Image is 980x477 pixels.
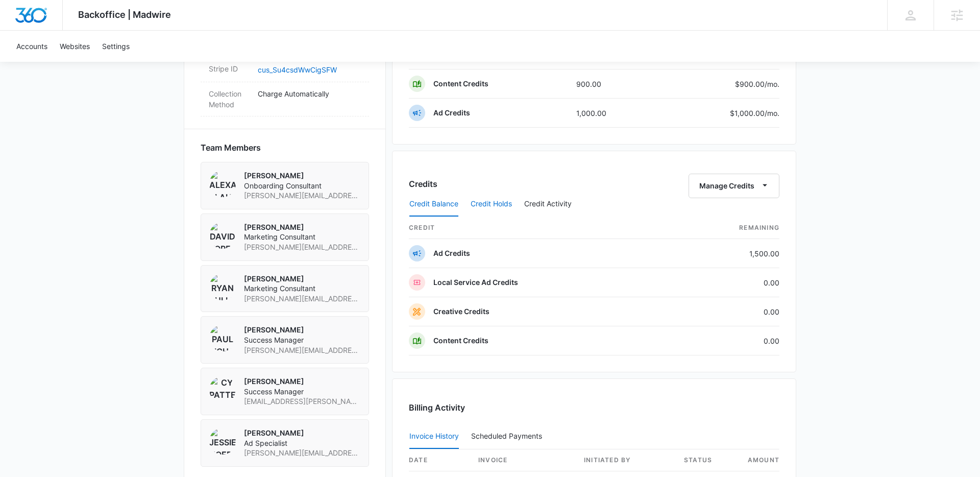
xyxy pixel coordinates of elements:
td: 1,000.00 [568,99,655,128]
span: [PERSON_NAME][EMAIL_ADDRESS][PERSON_NAME][DOMAIN_NAME] [244,294,360,304]
th: Initiated By [576,449,676,471]
span: Marketing Consultant [244,283,360,294]
th: Remaining [671,217,779,239]
button: Credit Holds [471,192,512,217]
th: date [409,449,470,471]
a: Websites [54,31,96,62]
p: [PERSON_NAME] [244,222,360,232]
img: Cy Patterson [209,376,236,403]
p: [PERSON_NAME] [244,325,360,335]
td: 1,500.00 [671,239,779,268]
span: Success Manager [244,335,360,345]
dt: Collection Method [209,88,250,110]
p: Local Service Ad Credits [433,277,518,288]
div: Scheduled Payments [471,433,546,440]
th: status [676,449,737,471]
span: Success Manager [244,387,360,397]
span: /mo. [765,109,779,117]
img: David Korecki [209,222,236,249]
p: Creative Credits [433,306,489,317]
h3: Credits [409,178,437,190]
p: [PERSON_NAME] [244,428,360,438]
span: [PERSON_NAME][EMAIL_ADDRESS][PERSON_NAME][DOMAIN_NAME] [244,448,360,458]
span: Team Members [201,141,261,154]
td: 0.00 [671,268,779,297]
span: [PERSON_NAME][EMAIL_ADDRESS][PERSON_NAME][DOMAIN_NAME] [244,345,360,355]
span: [PERSON_NAME][EMAIL_ADDRESS][PERSON_NAME][DOMAIN_NAME] [244,190,360,201]
span: Backoffice | Madwire [78,9,171,20]
p: $900.00 [731,79,779,89]
div: Collection MethodCharge Automatically [201,82,369,116]
dt: Stripe ID [209,63,250,74]
button: Credit Balance [409,192,458,217]
p: Ad Credits [433,248,470,258]
img: Paul Richardson [209,325,236,351]
td: 0.00 [671,326,779,355]
p: Ad Credits [433,108,470,118]
span: [PERSON_NAME][EMAIL_ADDRESS][PERSON_NAME][DOMAIN_NAME] [244,242,360,252]
img: Alexander Blaho [209,171,236,197]
span: [EMAIL_ADDRESS][PERSON_NAME][DOMAIN_NAME] [244,396,360,407]
p: Content Credits [433,336,488,346]
a: Accounts [10,31,54,62]
p: Content Credits [433,79,488,89]
td: 0.00 [671,297,779,326]
a: cus_Su4csdWwCigSFW [258,65,337,74]
h3: Billing Activity [409,401,779,414]
button: Credit Activity [524,192,572,217]
button: Manage Credits [689,174,779,198]
p: $1,000.00 [730,108,779,118]
p: [PERSON_NAME] [244,274,360,284]
th: credit [409,217,671,239]
span: Marketing Consultant [244,232,360,242]
span: Onboarding Consultant [244,181,360,191]
p: [PERSON_NAME] [244,171,360,181]
span: Ad Specialist [244,438,360,448]
p: [PERSON_NAME] [244,376,360,387]
div: Stripe IDcus_Su4csdWwCigSFW [201,57,369,82]
img: Jessie Hoerr [209,428,236,455]
th: invoice [470,449,576,471]
td: 900.00 [568,69,655,99]
button: Invoice History [409,424,459,449]
img: Ryan Bullinger [209,274,236,300]
span: /mo. [765,80,779,88]
a: Settings [96,31,136,62]
th: amount [737,449,779,471]
p: Charge Automatically [258,88,361,99]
